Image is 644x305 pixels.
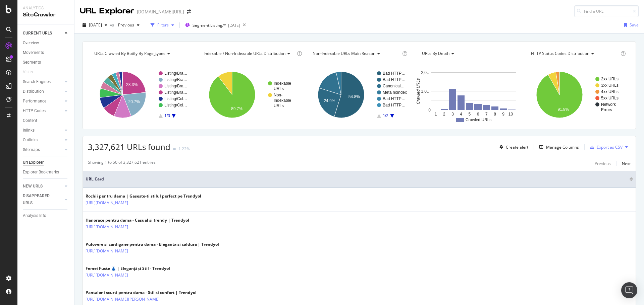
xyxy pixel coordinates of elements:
[86,296,160,303] a: [URL][DOMAIN_NAME][PERSON_NAME]
[421,89,431,94] text: 1,0…
[23,59,41,66] div: Segments
[621,282,637,298] div: Open Intercom Messenger
[23,69,33,76] div: Visits
[164,96,187,101] text: Listing/Col…
[88,141,170,152] span: 3,327,621 URLs found
[23,127,63,134] a: Inlinks
[383,96,406,101] text: Bad HTTP…
[494,112,496,117] text: 8
[311,48,401,59] h4: Non-Indexable URLs Main Reason
[23,40,69,47] a: Overview
[23,137,38,144] div: Outlinks
[421,48,516,59] h4: URLs by Depth
[274,81,291,86] text: Indexable
[595,159,611,167] button: Previous
[182,20,240,30] button: Segment:Listing/*[DATE]
[86,193,201,199] div: Rochii pentru dama | Gaseste-ti stilul perfect pe Trendyol
[80,20,110,30] button: [DATE]
[86,176,628,182] span: URL Card
[86,200,128,206] a: [URL][DOMAIN_NAME]
[164,90,187,95] text: Listing/Bra…
[228,22,240,28] div: [DATE]
[601,83,619,88] text: 3xx URLs
[23,193,57,207] div: DISAPPEARED URLS
[530,48,619,59] h4: HTTP Status Codes Distribution
[622,159,631,167] button: Next
[23,159,44,166] div: Url Explorer
[197,66,303,124] svg: A chart.
[164,71,187,76] text: Listing/Bra…
[274,86,284,91] text: URLs
[23,59,69,66] a: Segments
[231,106,243,111] text: 89.7%
[477,112,479,117] text: 6
[435,112,437,117] text: 1
[416,66,522,124] div: A chart.
[502,112,504,117] text: 9
[86,217,189,223] div: Hanorace pentru dama - Casual si trendy | Trendyol
[23,30,63,37] a: CURRENT URLS
[383,77,406,82] text: Bad HTTP…
[23,212,46,219] div: Analysis Info
[601,107,612,112] text: Errors
[23,78,63,85] a: Search Engines
[23,40,39,47] div: Overview
[115,22,134,28] span: Previous
[23,69,40,76] a: Visits
[630,22,639,28] div: Save
[383,84,405,88] text: Canonical…
[348,94,360,99] text: 54.8%
[164,103,187,107] text: Listing/Col…
[173,148,176,150] img: Equal
[23,169,59,176] div: Explorer Bookmarks
[451,112,454,117] text: 3
[574,5,639,17] input: Find a URL
[324,98,335,103] text: 24.9%
[525,66,631,124] svg: A chart.
[115,20,142,30] button: Previous
[86,290,197,296] div: Pantaloni scurti pentru dama - Stil si confort | Trendyol
[23,137,63,144] a: Outlinks
[88,66,194,124] div: A chart.
[460,112,462,117] text: 4
[86,241,219,247] div: Pulovere si cardigane pentru dama - Eleganta si caldura | Trendyol
[421,70,431,75] text: 2,0…
[595,161,611,166] div: Previous
[23,183,63,190] a: NEW URLS
[546,144,579,150] div: Manage Columns
[23,159,69,166] a: Url Explorer
[23,193,63,207] a: DISAPPEARED URLS
[313,51,375,56] span: Non-Indexable URLs Main Reason
[274,103,284,108] text: URLs
[23,146,63,153] a: Sitemaps
[468,112,471,117] text: 5
[601,96,619,100] text: 5xx URLs
[23,98,63,105] a: Performance
[428,108,431,112] text: 0
[137,8,184,15] div: [DOMAIN_NAME][URL]
[508,112,515,117] text: 10+
[537,143,579,151] button: Manage Columns
[466,118,491,122] text: Crawled URLs
[306,66,412,124] div: A chart.
[601,77,619,81] text: 2xx URLs
[274,98,291,103] text: Indexable
[621,20,639,30] button: Save
[23,98,46,105] div: Performance
[177,146,190,152] div: -1.22%
[157,22,169,28] div: Filters
[23,107,46,115] div: HTTP Codes
[187,9,191,14] div: arrow-right-arrow-left
[110,22,115,28] span: vs
[497,142,528,152] button: Create alert
[443,112,445,117] text: 2
[531,51,589,56] span: HTTP Status Codes Distribution
[23,78,51,85] div: Search Engines
[383,90,407,95] text: Meta noindex
[587,142,623,152] button: Export as CSV
[23,117,69,124] a: Content
[23,88,63,95] a: Distribution
[558,107,569,112] text: 91.8%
